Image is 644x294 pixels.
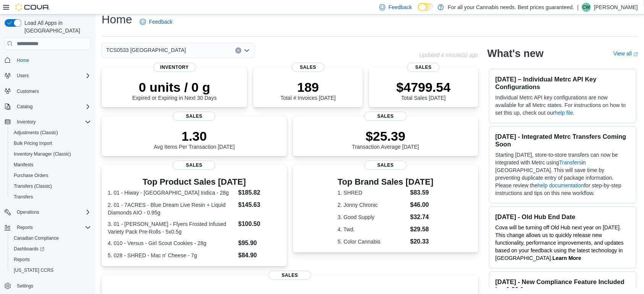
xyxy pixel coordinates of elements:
p: Updated 4 minute(s) ago [419,52,478,58]
p: $25.39 [352,128,419,144]
div: Transaction Average [DATE] [352,128,419,150]
dt: 4. 010 - Versus - Girl Scout Cookies - 28g [108,239,235,247]
button: Open list of options [244,47,250,54]
button: Inventory [2,117,94,127]
button: Purchase Orders [8,170,94,181]
a: Feedback [137,14,175,29]
a: Bulk Pricing Import [11,139,55,148]
dt: 4. Twd. [338,226,407,233]
a: Reports [11,255,33,264]
button: Customers [2,86,94,97]
svg: External link [633,52,638,57]
button: Reports [14,223,36,232]
dd: $83.59 [410,188,434,197]
span: Inventory Manager (Classic) [14,151,71,157]
dd: $185.82 [238,188,281,197]
div: Expired or Expiring in Next 30 Days [132,80,217,101]
p: | [577,3,579,12]
span: Reports [14,223,91,232]
span: Inventory [17,119,36,125]
input: Dark Mode [418,3,434,11]
a: Dashboards [11,244,47,253]
button: Canadian Compliance [8,233,94,244]
span: Bulk Pricing Import [11,139,91,148]
span: Inventory [153,63,196,72]
span: Transfers [11,192,91,201]
a: View allExternal link [613,50,638,57]
a: Inventory Manager (Classic) [11,149,74,159]
span: Reports [17,224,33,231]
span: Sales [407,63,440,72]
p: Individual Metrc API key configurations are now available for all Metrc states. For instructions ... [495,94,630,117]
div: Avg Items Per Transaction [DATE] [154,128,235,150]
a: Settings [14,281,36,291]
p: $4799.54 [396,80,451,95]
button: Inventory Manager (Classic) [8,149,94,159]
span: Catalog [14,102,91,111]
dd: $20.33 [410,237,434,246]
dt: 5. Color Cannabis [338,238,407,245]
span: Sales [364,161,407,170]
h3: Top Brand Sales [DATE] [338,177,434,187]
span: CW [583,3,590,12]
span: Operations [17,209,39,215]
span: Washington CCRS [11,266,91,275]
span: Feedback [149,18,172,26]
span: Transfers (Classic) [14,183,52,189]
h1: Home [102,12,132,27]
span: Operations [14,208,91,217]
a: help documentation [537,182,584,188]
span: Adjustments (Classic) [14,130,58,136]
span: [US_STATE] CCRS [14,267,53,273]
span: Adjustments (Classic) [11,128,91,137]
a: Customers [14,87,42,96]
a: help file [555,110,573,116]
span: Manifests [14,162,33,168]
a: Learn More [552,255,581,261]
p: 1.30 [154,128,235,144]
dt: 2. 01 - 7ACRES - Blue Dream Live Resin + Liquid Diamonds AIO - 0.95g [108,201,235,216]
span: Cova will be turning off Old Hub next year on [DATE]. This change allows us to quickly release ne... [495,224,624,261]
span: Canadian Compliance [14,235,59,241]
span: Customers [17,88,39,94]
button: Manifests [8,159,94,170]
p: 189 [280,80,335,95]
span: Inventory Manager (Classic) [11,149,91,159]
span: Manifests [11,160,91,169]
button: Catalog [2,101,94,112]
span: Sales [292,63,325,72]
span: Purchase Orders [14,172,49,179]
dd: $32.74 [410,213,434,222]
div: Total # Invoices [DATE] [280,80,335,101]
dd: $29.58 [410,225,434,234]
span: Transfers [14,194,33,200]
button: Reports [2,222,94,233]
dd: $100.50 [238,219,281,229]
span: TCS0533 [GEOGRAPHIC_DATA] [106,45,186,55]
dt: 3. 01 - [PERSON_NAME] - Flyers Frosted Infused Variety Pack Pre-Rolls - 5x0.5g [108,220,235,236]
span: Users [14,71,91,80]
h3: [DATE] - New Compliance Feature Included in v1.30.1 [495,278,630,293]
button: Reports [8,254,94,265]
button: Transfers [8,192,94,202]
button: Settings [2,280,94,291]
span: Settings [17,283,33,289]
button: Transfers (Classic) [8,181,94,192]
div: Total Sales [DATE] [396,80,451,101]
span: Transfers (Classic) [11,182,91,191]
p: For all your Cannabis needs. Best prices guaranteed. [448,3,574,12]
h3: [DATE] - Old Hub End Date [495,213,630,221]
dt: 2. Jonny Chronic [338,201,407,209]
h3: [DATE] – Individual Metrc API Key Configurations [495,75,630,91]
span: Bulk Pricing Import [14,140,52,146]
h3: Top Product Sales [DATE] [108,177,281,187]
dt: 5. 028 - SHRED - Mac n' Cheese - 7g [108,252,235,259]
a: Dashboards [8,244,94,254]
button: Operations [2,207,94,218]
span: Load All Apps in [GEOGRAPHIC_DATA] [21,19,91,34]
span: Dashboards [14,246,44,252]
span: Catalog [17,104,32,110]
a: Transfers [559,159,582,166]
